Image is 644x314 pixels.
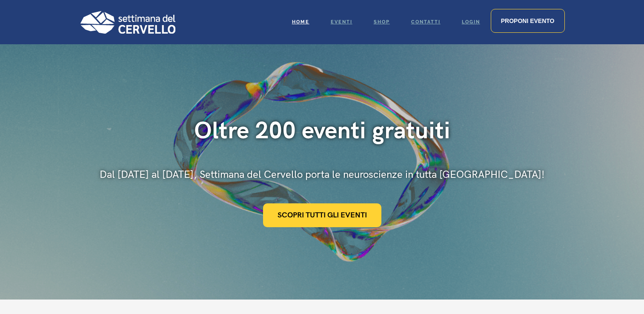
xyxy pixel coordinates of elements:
div: Dal [DATE] al [DATE], Settimana del Cervello porta le neuroscienze in tutta [GEOGRAPHIC_DATA]! [100,168,544,182]
span: Proponi evento [501,17,555,24]
img: Logo [80,11,175,34]
a: Scopri tutti gli eventi [263,203,381,227]
span: Shop [374,19,390,25]
span: Home [292,19,309,25]
a: Proponi evento [491,9,565,33]
span: Login [462,19,480,25]
span: Contatti [411,19,441,25]
div: Oltre 200 eventi gratuiti [100,117,544,146]
span: Eventi [331,19,352,25]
